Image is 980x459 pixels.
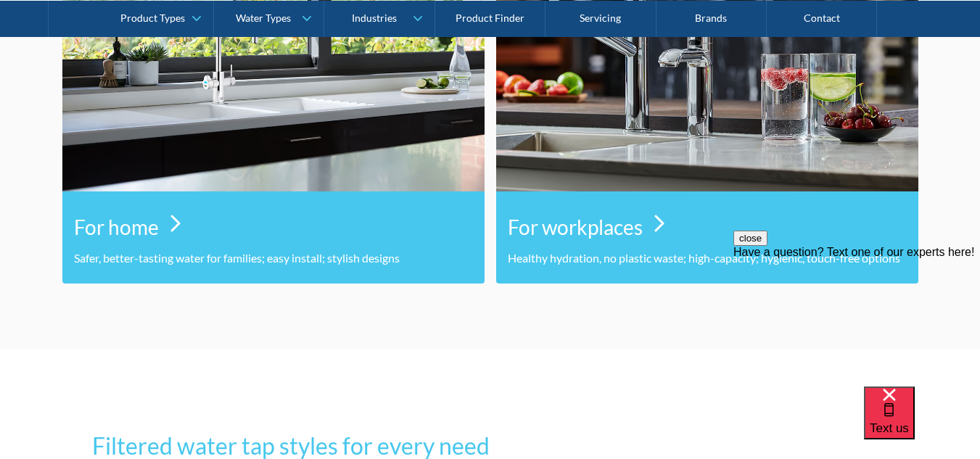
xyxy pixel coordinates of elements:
iframe: podium webchat widget bubble [864,386,980,459]
div: Product Types [120,12,185,24]
p: Healthy hydration, no plastic waste; high-capacity; hygienic, touch-free options [508,249,907,267]
p: Safer, better-tasting water for families; easy install; stylish designs [74,249,473,267]
iframe: podium webchat widget prompt [733,231,980,405]
h3: For workplaces [508,212,643,242]
div: Water Types [236,12,291,24]
div: Industries [352,12,397,24]
h3: For home [74,212,159,242]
